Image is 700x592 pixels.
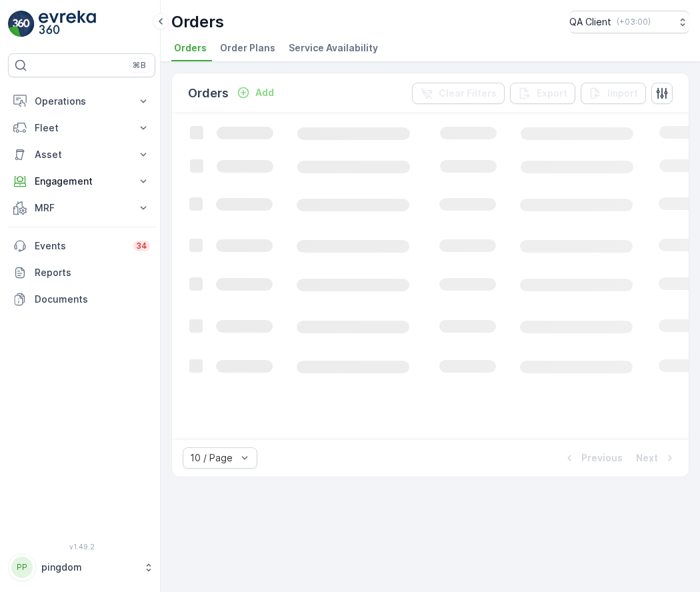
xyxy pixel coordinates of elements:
p: Documents [35,293,150,306]
button: Import [581,83,646,104]
button: Engagement [8,168,155,195]
p: QA Client [569,15,611,29]
button: Asset [8,141,155,168]
button: Export [510,83,575,104]
p: Next [636,451,658,465]
p: Engagement [35,175,129,188]
p: Export [537,87,567,100]
button: Operations [8,88,155,115]
span: v 1.49.2 [8,543,155,551]
p: Events [35,239,125,253]
button: PPpingdom [8,553,155,581]
button: Add [231,85,279,101]
p: Orders [171,11,224,33]
button: Previous [561,450,624,466]
img: logo_light-DOdMpM7g.png [39,11,96,37]
p: pingdom [41,561,137,574]
p: ⌘B [133,60,146,71]
div: PP [11,557,33,578]
p: Orders [188,84,229,103]
button: Clear Filters [412,83,505,104]
span: Service Availability [289,41,378,55]
p: Add [255,86,274,99]
p: ( +03:00 ) [617,17,651,27]
p: Asset [35,148,129,161]
p: Previous [581,451,623,465]
img: logo [8,11,35,37]
button: MRF [8,195,155,221]
span: Orders [174,41,207,55]
a: Events34 [8,233,155,259]
p: 34 [136,241,147,251]
button: Next [635,450,678,466]
span: Order Plans [220,41,275,55]
a: Documents [8,286,155,313]
p: Operations [35,95,129,108]
a: Reports [8,259,155,286]
p: Fleet [35,121,129,135]
p: Clear Filters [439,87,497,100]
p: Reports [35,266,150,279]
p: MRF [35,201,129,215]
button: QA Client(+03:00) [569,11,689,33]
button: Fleet [8,115,155,141]
p: Import [607,87,638,100]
